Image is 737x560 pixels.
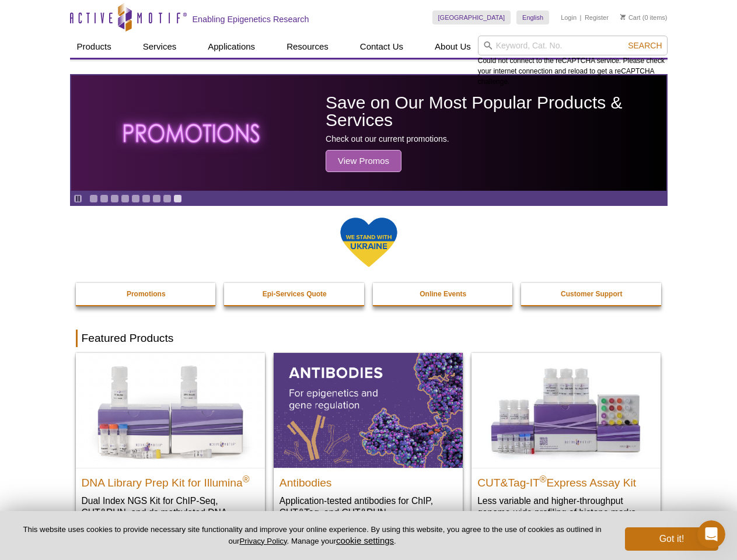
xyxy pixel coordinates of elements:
a: Epi-Services Quote [224,283,365,305]
a: Services [136,36,184,58]
li: (0 items) [620,10,668,24]
h2: CUT&Tag-IT Express Assay Kit [477,471,655,489]
img: CUT&Tag-IT® Express Assay Kit [471,353,661,467]
div: Could not connect to the reCAPTCHA service. Please check your internet connection and reload to g... [478,36,668,87]
a: Promotions [76,283,217,305]
p: Check out our current promotions. [326,134,660,144]
a: Contact Us [353,36,410,58]
span: Search [628,41,662,50]
a: DNA Library Prep Kit for Illumina DNA Library Prep Kit for Illumina® Dual Index NGS Kit for ChIP-... [76,353,265,541]
a: Go to slide 8 [163,194,172,203]
a: Products [70,36,118,58]
img: All Antibodies [274,353,463,467]
button: Got it! [625,527,718,551]
a: Go to slide 3 [110,194,119,203]
a: [GEOGRAPHIC_DATA] [432,10,511,24]
a: Resources [280,36,336,58]
h2: Featured Products [76,330,662,347]
button: Search [624,40,665,51]
a: All Antibodies Antibodies Application-tested antibodies for ChIP, CUT&Tag, and CUT&RUN. [274,353,463,530]
a: Online Events [373,283,514,305]
button: cookie settings [336,535,394,545]
a: Privacy Policy [239,537,287,545]
h2: Antibodies [280,471,457,489]
p: Application-tested antibodies for ChIP, CUT&Tag, and CUT&RUN. [280,495,457,519]
a: Go to slide 5 [131,194,140,203]
a: English [516,10,549,24]
h2: Enabling Epigenetics Research [193,14,309,24]
a: Go to slide 4 [121,194,130,203]
article: Save on Our Most Popular Products & Services [71,75,666,191]
sup: ® [243,474,250,484]
a: Cart [620,13,641,22]
h2: DNA Library Prep Kit for Illumina [82,471,259,489]
p: This website uses cookies to provide necessary site functionality and improve your online experie... [19,524,606,547]
a: Go to slide 2 [100,194,109,203]
a: The word promotions written in all caps with a glowing effect Save on Our Most Popular Products &... [71,75,666,191]
iframe: Intercom live chat [697,520,725,548]
a: Go to slide 7 [152,194,161,203]
input: Keyword, Cat. No. [478,36,668,55]
a: CUT&Tag-IT® Express Assay Kit CUT&Tag-IT®Express Assay Kit Less variable and higher-throughput ge... [471,353,661,530]
a: Toggle autoplay [74,194,82,203]
p: Dual Index NGS Kit for ChIP-Seq, CUT&RUN, and ds methylated DNA assays. [82,495,259,530]
img: We Stand With Ukraine [340,216,398,268]
img: Your Cart [620,14,626,20]
a: Applications [201,36,262,58]
a: About Us [428,36,478,58]
a: Go to slide 1 [89,194,98,203]
a: Register [585,13,609,22]
p: Less variable and higher-throughput genome-wide profiling of histone marks​. [477,495,655,519]
img: The word promotions written in all caps with a glowing effect [116,103,270,163]
strong: Epi-Services Quote [263,290,327,298]
a: Go to slide 6 [142,194,151,203]
span: View Promos [326,150,401,172]
strong: Online Events [420,290,466,298]
a: Go to slide 9 [173,194,182,203]
a: Customer Support [521,283,662,305]
img: DNA Library Prep Kit for Illumina [76,353,265,467]
sup: ® [540,474,547,484]
h2: Save on Our Most Popular Products & Services [326,94,660,129]
strong: Promotions [127,290,166,298]
li: | [580,10,582,24]
a: Login [561,13,577,22]
strong: Customer Support [561,290,622,298]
